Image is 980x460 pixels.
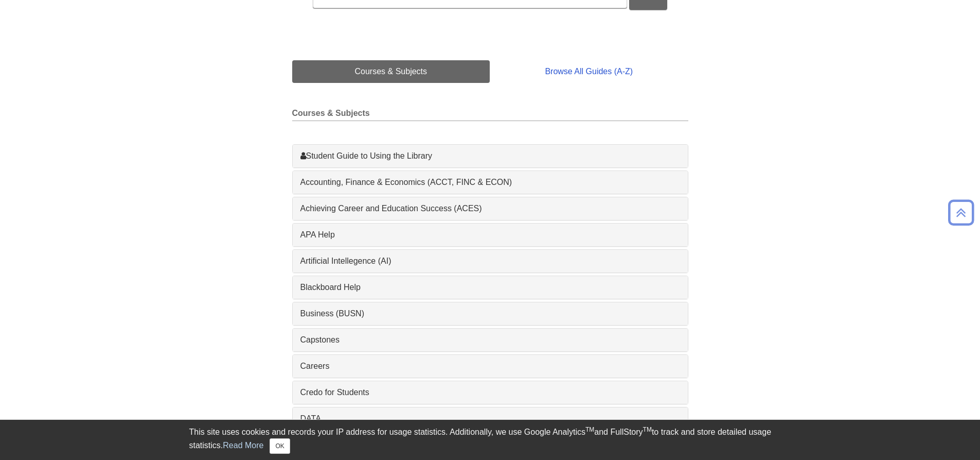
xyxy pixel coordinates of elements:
[189,426,791,454] div: This site uses cookies and records your IP address for usage statistics. Additionally, we use Goo...
[300,360,680,372] a: Careers
[300,413,680,425] a: DATA
[223,441,263,450] a: Read More
[300,255,680,267] a: Artificial Intellegence (AI)
[300,308,680,320] a: Business (BUSN)
[292,109,688,121] h2: Courses & Subjects
[300,281,680,294] a: Blackboard Help
[585,426,594,433] sup: TM
[490,60,688,83] a: Browse All Guides (A-Z)
[292,60,490,83] a: Courses & Subjects
[300,176,680,189] a: Accounting, Finance & Economics (ACCT, FINC & ECON)
[300,150,680,162] a: Student Guide to Using the Library
[300,386,680,399] a: Credo for Students
[300,334,680,346] a: Capstones
[270,438,290,454] button: Close
[300,202,680,215] a: Achieving Career and Education Success (ACES)
[300,229,680,241] a: APA Help
[643,426,652,433] sup: TM
[945,206,977,219] a: Back to Top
